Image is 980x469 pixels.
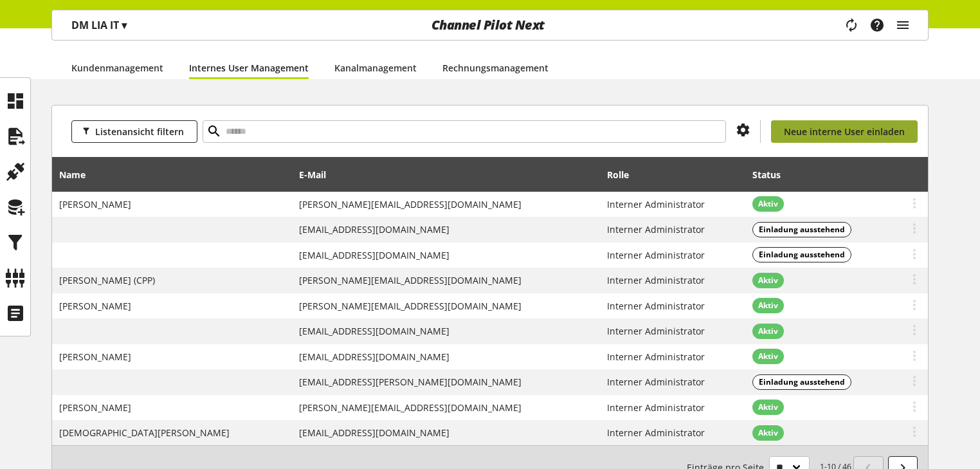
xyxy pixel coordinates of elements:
[334,61,417,75] a: Kanalmanagement
[607,427,705,439] span: Interner Administrator
[299,223,449,235] span: [EMAIL_ADDRESS][DOMAIN_NAME]
[51,10,929,41] nav: main navigation
[299,351,449,363] span: [EMAIL_ADDRESS][DOMAIN_NAME]
[607,401,705,414] span: Interner Administrator
[189,61,309,75] a: Internes User Management
[71,17,127,33] p: DM LIA IT
[607,249,705,261] span: Interner Administrator
[758,300,778,311] span: Aktiv
[59,274,155,286] span: [PERSON_NAME] (CPP)
[59,401,131,414] span: [PERSON_NAME]
[758,401,778,413] span: Aktiv
[71,120,197,143] button: Listenansicht filtern
[299,401,522,414] span: [PERSON_NAME][EMAIL_ADDRESS][DOMAIN_NAME]
[299,168,339,181] div: E-Mail
[759,376,845,388] span: Einladung ausstehend
[299,274,522,286] span: [PERSON_NAME][EMAIL_ADDRESS][DOMAIN_NAME]
[607,223,705,235] span: Interner Administrator
[95,125,184,138] span: Listenansicht filtern
[71,61,163,75] a: Kundenmanagement
[752,168,794,181] div: Status
[607,274,705,286] span: Interner Administrator
[758,275,778,286] span: Aktiv
[758,351,778,362] span: Aktiv
[299,325,449,337] span: [EMAIL_ADDRESS][DOMAIN_NAME]
[299,249,449,261] span: [EMAIL_ADDRESS][DOMAIN_NAME]
[759,249,845,261] span: Einladung ausstehend
[59,427,230,439] span: [DEMOGRAPHIC_DATA][PERSON_NAME]
[758,198,778,210] span: Aktiv
[299,198,522,210] span: [PERSON_NAME][EMAIL_ADDRESS][DOMAIN_NAME]
[299,427,449,439] span: [EMAIL_ADDRESS][DOMAIN_NAME]
[122,18,127,32] span: ▾
[607,351,705,363] span: Interner Administrator
[59,168,98,181] div: Name
[59,198,131,210] span: [PERSON_NAME]
[758,326,778,337] span: Aktiv
[758,427,778,439] span: Aktiv
[771,120,918,143] a: Neue interne User einladen
[759,224,845,235] span: Einladung ausstehend
[59,351,131,363] span: [PERSON_NAME]
[607,376,705,388] span: Interner Administrator
[607,325,705,337] span: Interner Administrator
[299,376,522,388] span: [EMAIL_ADDRESS][PERSON_NAME][DOMAIN_NAME]
[299,300,522,312] span: [PERSON_NAME][EMAIL_ADDRESS][DOMAIN_NAME]
[442,61,549,75] a: Rechnungsmanagement
[607,168,642,181] div: Rolle
[784,125,905,138] span: Neue interne User einladen
[59,300,131,312] span: [PERSON_NAME]
[607,300,705,312] span: Interner Administrator
[607,198,705,210] span: Interner Administrator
